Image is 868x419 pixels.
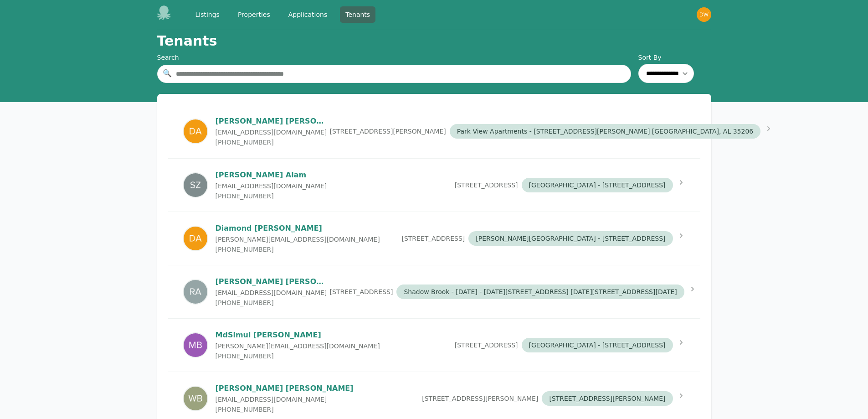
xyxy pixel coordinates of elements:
img: Derrick Abrams [183,119,208,144]
span: [STREET_ADDRESS] [330,287,393,296]
a: Tenants [340,6,375,23]
a: Shah Z. Alam[PERSON_NAME] Alam[EMAIL_ADDRESS][DOMAIN_NAME][PHONE_NUMBER][STREET_ADDRESS][GEOGRAPH... [168,159,700,212]
p: [PERSON_NAME] [PERSON_NAME] [216,116,330,127]
span: [STREET_ADDRESS][PERSON_NAME] [422,394,538,403]
span: [GEOGRAPHIC_DATA] - [STREET_ADDRESS] [522,178,673,192]
img: MdSimul Bhuiya [183,332,208,358]
span: [STREET_ADDRESS][PERSON_NAME] [542,391,673,406]
p: [PERSON_NAME][EMAIL_ADDRESS][DOMAIN_NAME] [216,341,380,351]
span: [STREET_ADDRESS] [455,341,518,350]
a: Rhonda Anthony[PERSON_NAME] [PERSON_NAME][EMAIL_ADDRESS][DOMAIN_NAME][PHONE_NUMBER][STREET_ADDRES... [168,265,700,318]
span: [PERSON_NAME][GEOGRAPHIC_DATA] - [STREET_ADDRESS] [468,231,673,246]
img: William Blount [183,386,208,411]
p: [PHONE_NUMBER] [216,191,327,201]
p: [PHONE_NUMBER] [216,405,354,414]
p: [EMAIL_ADDRESS][DOMAIN_NAME] [216,288,330,297]
a: Derrick Abrams[PERSON_NAME] [PERSON_NAME][EMAIL_ADDRESS][DOMAIN_NAME][PHONE_NUMBER][STREET_ADDRES... [168,105,700,158]
p: [PHONE_NUMBER] [216,298,330,307]
p: [PERSON_NAME] [PERSON_NAME] [216,276,330,287]
p: [PHONE_NUMBER] [216,138,330,147]
span: Shadow Brook - [DATE] - [DATE][STREET_ADDRESS] [DATE][STREET_ADDRESS][DATE] [396,285,684,299]
img: Shah Z. Alam [183,172,208,198]
div: Search [157,53,631,62]
span: Park View Apartments - [STREET_ADDRESS][PERSON_NAME] [GEOGRAPHIC_DATA], AL 35206 [450,124,761,139]
p: [PERSON_NAME] Alam [216,170,327,181]
p: [PHONE_NUMBER] [216,352,380,361]
p: [EMAIL_ADDRESS][DOMAIN_NAME] [216,181,327,191]
span: [STREET_ADDRESS] [401,234,465,243]
p: Diamond [PERSON_NAME] [216,223,380,234]
a: Diamond AmosDiamond [PERSON_NAME][PERSON_NAME][EMAIL_ADDRESS][DOMAIN_NAME][PHONE_NUMBER][STREET_A... [168,212,700,265]
p: [EMAIL_ADDRESS][DOMAIN_NAME] [216,128,330,137]
img: Rhonda Anthony [183,279,208,305]
span: [STREET_ADDRESS] [455,181,518,190]
label: Sort By [638,53,711,62]
a: Applications [283,6,333,23]
p: [PERSON_NAME][EMAIL_ADDRESS][DOMAIN_NAME] [216,235,380,244]
p: [PHONE_NUMBER] [216,245,380,254]
span: [GEOGRAPHIC_DATA] - [STREET_ADDRESS] [522,338,673,352]
a: Listings [190,6,225,23]
a: Properties [232,6,276,23]
p: [EMAIL_ADDRESS][DOMAIN_NAME] [216,395,354,404]
h1: Tenants [157,33,217,49]
p: [PERSON_NAME] [PERSON_NAME] [216,383,354,394]
img: Diamond Amos [183,226,208,251]
a: MdSimul BhuiyaMdSimul [PERSON_NAME][PERSON_NAME][EMAIL_ADDRESS][DOMAIN_NAME][PHONE_NUMBER][STREET... [168,319,700,372]
p: MdSimul [PERSON_NAME] [216,330,380,341]
span: [STREET_ADDRESS][PERSON_NAME] [330,127,446,136]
